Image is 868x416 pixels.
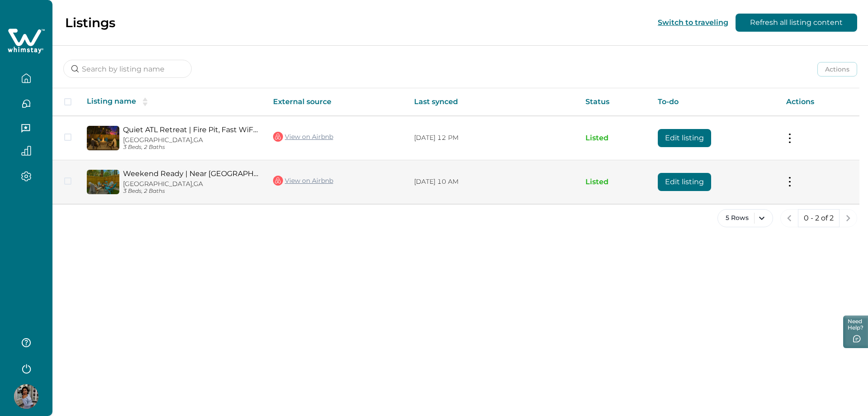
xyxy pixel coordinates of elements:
p: Listed [585,134,644,143]
a: Weekend Ready | Near [GEOGRAPHIC_DATA] | Book Instantly [123,169,259,178]
a: Quiet ATL Retreat | Fire Pit, Fast WiFi, Flex Stay [123,125,259,134]
p: 3 Beds, 2 Baths [123,188,259,195]
button: 5 Rows [717,209,773,227]
p: [DATE] 12 PM [414,134,571,143]
button: sorting [136,97,154,106]
a: View on Airbnb [273,131,333,143]
button: next page [839,209,857,227]
p: [DATE] 10 AM [414,177,571,186]
th: Listing name [80,88,266,116]
p: 0 - 2 of 2 [804,214,834,223]
button: 0 - 2 of 2 [798,209,840,227]
th: Actions [779,88,859,116]
button: previous page [780,209,798,227]
th: External source [266,88,407,116]
button: Refresh all listing content [736,14,857,32]
button: Edit listing [658,129,711,147]
p: Listings [65,15,115,30]
p: Listed [585,177,644,186]
p: 3 Beds, 2 Baths [123,144,259,151]
button: Actions [817,62,857,77]
th: Last synced [407,88,578,116]
button: Edit listing [658,173,711,191]
th: To-do [651,88,779,116]
p: [GEOGRAPHIC_DATA], GA [123,180,259,188]
button: Switch to traveling [658,18,728,27]
img: Whimstay Host [14,384,38,409]
img: propertyImage_Weekend Ready | Near Benz Stadium | Book Instantly [87,170,119,194]
p: [GEOGRAPHIC_DATA], GA [123,136,259,144]
th: Status [578,88,651,116]
input: Search by listing name [63,60,192,78]
a: View on Airbnb [273,175,333,186]
img: propertyImage_Quiet ATL Retreat | Fire Pit, Fast WiFi, Flex Stay [87,126,119,150]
